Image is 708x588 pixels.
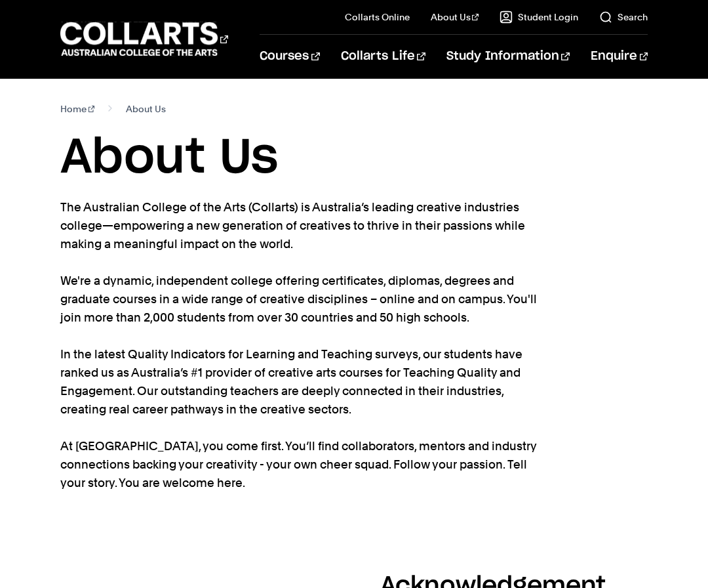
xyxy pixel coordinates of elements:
h1: About Us [60,129,648,188]
span: About Us [126,100,166,118]
a: About Us [431,10,479,24]
a: Courses [260,35,319,78]
a: Home [60,100,95,118]
a: Collarts Online [345,10,410,24]
a: Search [599,10,648,24]
a: Enquire [591,35,648,78]
p: The Australian College of the Arts (Collarts) is Australia’s leading creative industries college—... [60,198,539,492]
div: Go to homepage [60,20,227,58]
a: Collarts Life [341,35,425,78]
a: Study Information [446,35,570,78]
a: Student Login [500,10,578,24]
